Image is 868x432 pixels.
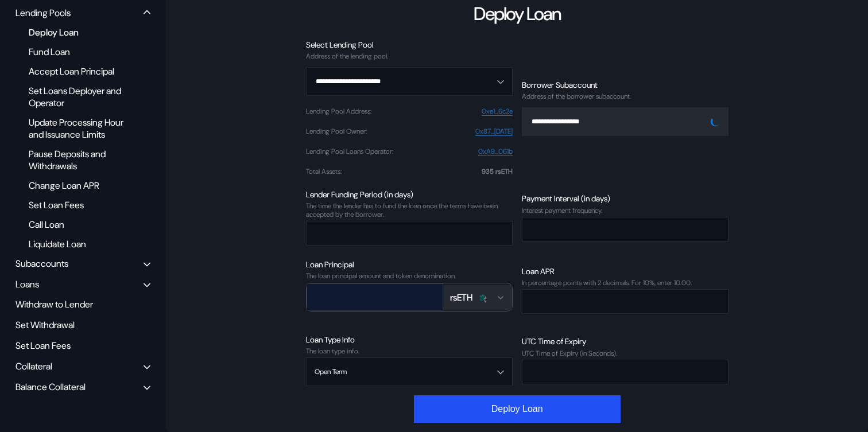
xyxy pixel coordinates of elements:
[482,296,489,303] img: svg+xml,%3c
[306,67,513,96] button: Open menu
[478,147,513,156] a: 0xA9...061b
[522,349,728,357] div: UTC Time of Expiry (In Seconds).
[522,80,728,90] div: Borrower Subaccount
[522,336,728,347] div: UTC Time of Expiry
[306,202,513,219] div: The time the lender has to fund the loan once the terms have been accepted by the borrower.
[11,337,154,355] div: Set Loan Fees
[306,334,513,345] div: Loan Type Info
[306,147,393,155] div: Lending Pool Loans Operator :
[306,189,513,200] div: Lender Funding Period (in days)
[23,197,135,213] div: Set Loan Fees
[15,258,68,270] div: Subaccounts
[306,357,513,386] button: Open menu
[522,279,728,287] div: In percentage points with 2 decimals. For 10%, enter 10.00.
[23,115,135,142] div: Update Processing Hour and Issuance Limits
[522,92,728,100] div: Address of the borrower subaccount.
[414,395,621,423] button: Deploy Loan
[711,117,720,126] img: pending
[306,347,513,355] div: The loan type info.
[522,266,728,277] div: Loan APR
[450,291,472,303] div: rsETH
[15,7,71,19] div: Lending Pools
[306,272,513,280] div: The loan principal amount and token denomination.
[15,278,39,290] div: Loans
[482,168,513,176] div: 935 rsETH
[474,2,561,26] div: Deploy Loan
[315,368,347,376] div: Open Term
[522,207,728,215] div: Interest payment frequency.
[306,259,513,270] div: Loan Principal
[23,217,135,232] div: Call Loan
[306,107,371,115] div: Lending Pool Address :
[522,193,728,204] div: Payment Interval (in days)
[482,107,513,116] a: 0xe1...6c2e
[23,25,135,40] div: Deploy Loan
[443,285,512,310] button: Open menu for selecting token for payment
[15,360,52,372] div: Collateral
[15,381,86,393] div: Balance Collateral
[11,316,154,334] div: Set Withdrawal
[475,127,513,136] a: 0x87...[DATE]
[306,127,367,135] div: Lending Pool Owner :
[23,83,135,111] div: Set Loans Deployer and Operator
[11,295,154,313] div: Withdraw to Lender
[522,107,728,136] button: Open menu
[23,64,135,79] div: Accept Loan Principal
[306,168,342,176] div: Total Assets :
[23,178,135,193] div: Change Loan APR
[306,52,513,60] div: Address of the lending pool.
[23,236,135,252] div: Liquidate Loan
[23,44,135,60] div: Fund Loan
[477,293,487,303] img: kelprseth_32.png
[23,146,135,174] div: Pause Deposits and Withdrawals
[306,40,513,50] div: Select Lending Pool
